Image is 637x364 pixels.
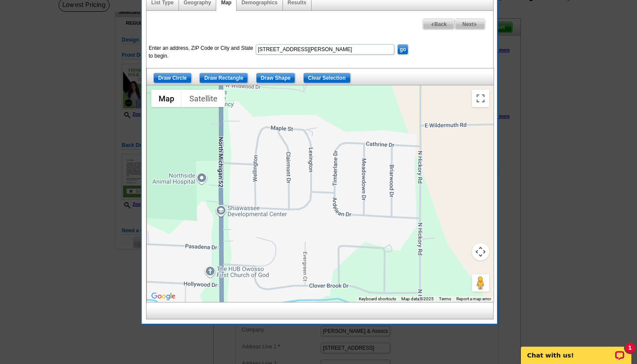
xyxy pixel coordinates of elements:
[472,274,489,292] button: Drag Pegman onto the map to open Street View
[149,291,178,302] img: Google
[149,44,255,60] label: Enter an address, ZIP Code or City and State to begin.
[359,296,396,302] button: Keyboard shortcuts
[456,296,491,301] a: Report a map error
[401,296,434,301] span: Map data ©2025
[472,90,489,107] button: Toggle fullscreen view
[515,337,637,364] iframe: LiveChat chat widget
[182,90,225,107] button: Show satellite imagery
[439,296,451,301] a: Terms (opens in new tab)
[303,73,351,83] input: Clear Selection
[472,243,489,260] button: Map camera controls
[423,19,454,29] span: Back
[149,291,178,302] a: Open this area in Google Maps (opens a new window)
[422,19,455,30] a: Back
[474,23,478,26] img: button-next-arrow-gray.png
[430,23,434,26] img: button-prev-arrow-gray.png
[397,44,408,55] input: go
[455,19,485,30] a: Next
[153,73,192,83] input: Draw Circle
[199,73,248,83] input: Draw Rectangle
[151,90,182,107] button: Show street map
[256,73,296,83] input: Draw Shape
